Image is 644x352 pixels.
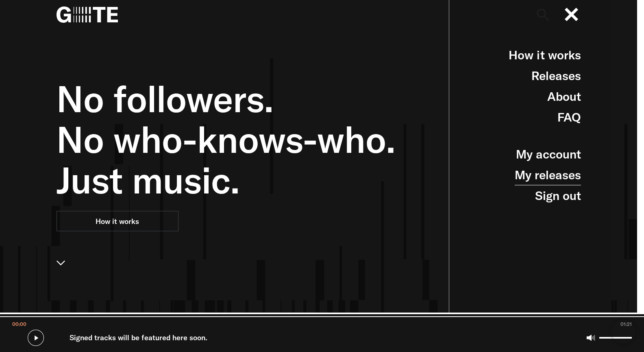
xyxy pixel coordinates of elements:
input: Volume [599,337,632,339]
span: No who-knows-who. [57,119,492,160]
a: My releases [515,165,581,185]
iframe: Brevo live chat [611,319,636,344]
span: 00:00 [12,321,26,328]
a: My account [516,144,581,165]
span: Signed tracks will be featured here soon. [70,332,207,343]
a: FAQ [557,107,581,128]
span: No followers. [57,78,492,119]
span: Just music. [57,160,492,200]
a: How it works [57,211,178,231]
a: About [547,86,581,107]
a: How it works [509,45,581,65]
a: Releases [531,65,581,86]
a: Sign out [535,185,581,206]
img: G=TE [57,7,118,23]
